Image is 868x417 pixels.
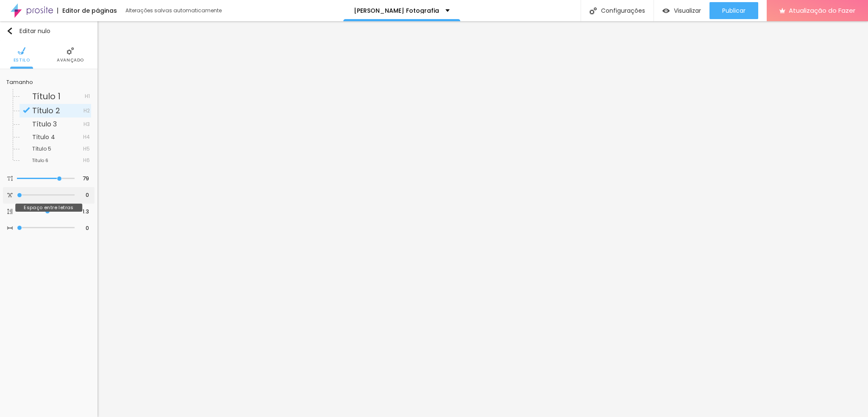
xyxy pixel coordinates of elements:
[6,28,13,34] img: Ícone
[7,176,13,181] img: Ícone
[32,105,60,116] font: Título 2
[32,119,57,129] font: Título 3
[590,7,597,14] img: Ícone
[674,6,701,15] font: Visualizar
[354,6,439,15] font: [PERSON_NAME] Fotografia
[654,2,709,19] button: Visualizar
[85,92,90,100] font: H1
[83,145,90,152] font: H5
[14,57,30,63] font: Estilo
[83,107,90,114] font: H2
[7,192,13,198] img: Ícone
[57,57,84,63] font: Avançado
[662,7,670,14] img: view-1.svg
[32,133,55,141] font: Título 4
[7,225,13,231] img: Ícone
[83,133,90,140] font: H4
[601,6,645,15] font: Configurações
[32,145,51,152] font: Título 5
[67,47,74,55] img: Ícone
[62,6,117,15] font: Editor de páginas
[6,78,33,86] font: Tamanho
[7,209,13,214] img: Ícone
[722,6,746,15] font: Publicar
[125,7,222,14] font: Alterações salvas automaticamente
[32,90,61,102] font: Título 1
[23,106,30,114] img: Ícone
[97,21,868,417] iframe: Editor
[18,47,25,55] img: Ícone
[789,6,855,15] font: Atualização do Fazer
[32,157,48,164] font: Título 6
[83,120,90,128] font: H3
[19,27,50,35] font: Editar nulo
[709,2,758,19] button: Publicar
[83,157,90,164] font: H6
